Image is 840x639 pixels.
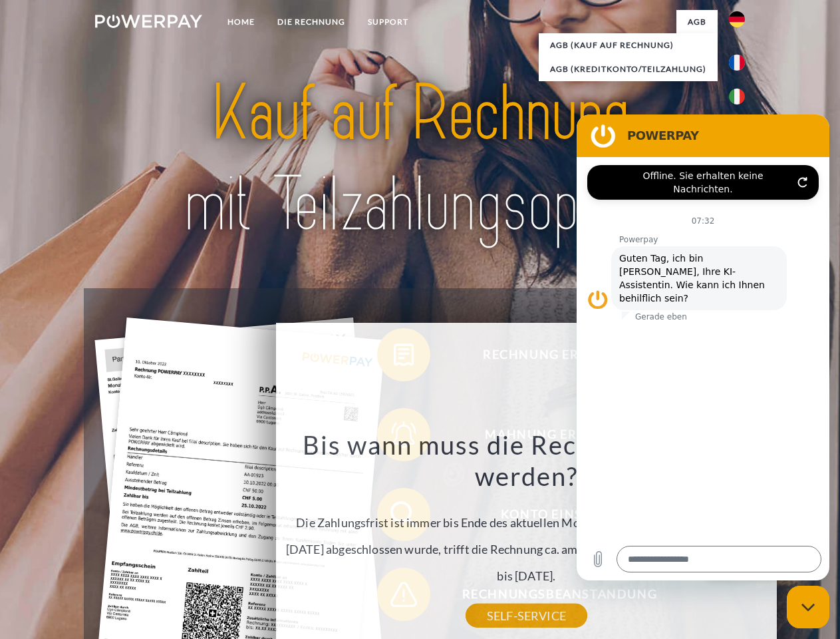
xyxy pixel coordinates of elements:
img: it [729,89,745,105]
a: AGB (Kreditkonto/Teilzahlung) [539,57,718,81]
div: Die Zahlungsfrist ist immer bis Ende des aktuellen Monats. Wenn die Bestellung z.B. am [DATE] abg... [284,429,770,616]
a: SUPPORT [356,10,420,34]
iframe: Messaging-Fenster [577,114,829,580]
a: AGB (Kauf auf Rechnung) [539,33,718,57]
a: DIE RECHNUNG [266,10,356,34]
h3: Bis wann muss die Rechnung bezahlt werden? [284,429,770,493]
img: logo-powerpay-white.svg [95,15,202,28]
img: fr [729,55,745,71]
img: title-powerpay_de.svg [127,64,713,255]
a: agb [676,10,718,34]
a: SELF-SERVICE [466,604,587,628]
iframe: Schaltfläche zum Öffnen des Messaging-Fensters; Konversation läuft [787,586,829,628]
img: de [729,11,745,27]
a: Home [216,10,266,34]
